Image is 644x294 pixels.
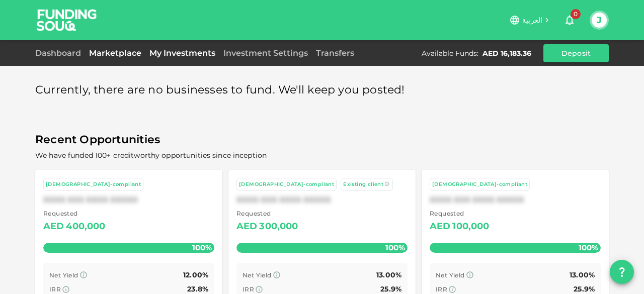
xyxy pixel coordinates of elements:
a: Transfers [312,48,358,58]
span: 25.9% [574,284,595,293]
div: XXXX XXX XXXX XXXXX [430,195,601,205]
div: 100,000 [452,219,489,235]
span: 100% [190,240,214,255]
div: XXXX XXX XXXX XXXXX [236,195,408,205]
a: Dashboard [35,48,85,58]
button: J [592,13,607,28]
div: 400,000 [66,219,105,235]
button: Deposit [543,44,609,62]
span: IRR [243,285,254,293]
div: [DEMOGRAPHIC_DATA]-compliant [432,180,527,189]
a: My Investments [145,48,219,58]
span: 23.8% [187,284,208,293]
div: AED [43,219,64,235]
span: Currently, there are no businesses to fund. We'll keep you posted! [35,80,405,100]
button: 0 [559,10,580,30]
div: AED 16,183.36 [482,48,531,58]
span: Net Yield [436,271,465,279]
span: العربية [522,16,542,25]
span: 100% [576,240,601,255]
span: Requested [236,209,298,219]
div: XXXX XXX XXXX XXXXX [43,195,214,205]
span: Net Yield [243,271,272,279]
span: Existing client [343,181,383,187]
span: We have funded 100+ creditworthy opportunities since inception [35,151,267,160]
span: 100% [383,240,408,255]
div: 300,000 [259,219,298,235]
span: Requested [43,209,106,219]
span: 13.00% [570,270,595,279]
a: Marketplace [85,48,145,58]
span: Requested [430,209,490,219]
a: Investment Settings [219,48,312,58]
span: Net Yield [49,271,78,279]
span: IRR [436,285,447,293]
div: Available Funds : [422,48,478,58]
span: IRR [49,285,61,293]
span: 25.9% [380,284,401,293]
div: AED [236,219,257,235]
span: 13.00% [376,270,401,279]
div: [DEMOGRAPHIC_DATA]-compliant [239,180,334,189]
span: 12.00% [183,270,208,279]
div: AED [430,219,450,235]
span: Recent Opportunities [35,130,609,150]
span: 0 [571,9,581,19]
button: question [610,260,634,284]
div: [DEMOGRAPHIC_DATA]-compliant [46,180,141,189]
